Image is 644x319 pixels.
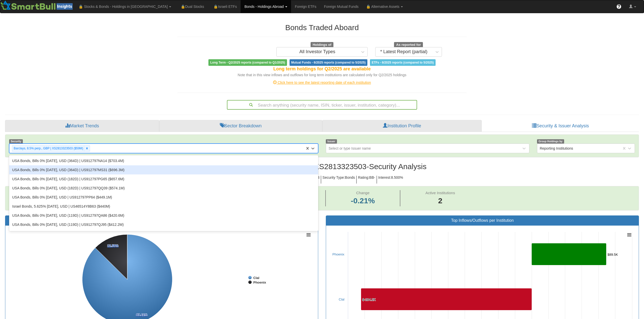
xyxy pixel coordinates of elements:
a: 🔒 Stocks & Bonds - Holdings in [GEOGRAPHIC_DATA] [75,0,175,13]
a: Bonds - Holdings Abroad [241,0,291,13]
a: 🔒Israeli ETFs [208,0,241,13]
span: Issuer [326,139,337,144]
tspan: 12.59% [107,244,119,248]
span: -0.21% [351,195,375,206]
span: 2 [425,195,455,206]
span: ETFs - 6/2025 reports (compared to 5/2025) [370,59,436,66]
tspan: 87.41% [136,313,148,317]
div: * Latest Report (partial) [380,49,427,54]
div: USA Bonds, Bills 0% [DATE], USD (182D) | US912797QQ39 ($574.1M) [9,184,318,193]
span: ? [618,4,620,9]
div: Barclays, 8.5% perp., GBP | XS2813323503 ($59M) [12,146,84,151]
div: USA Bonds, Bills 0% [DATE], USD (182D) | US912797PG65 ($657.6M) [9,174,318,184]
span: Security [9,139,23,144]
div: USA Bonds, Bills 0% [DATE], USD (119D) | US912797QA86 ($420.6M) [9,211,318,220]
div: Reporting Institutions [540,146,573,151]
h3: Top Inflows/Outflows per Institution [330,218,635,223]
div: Select or type Issuer name [329,146,371,151]
div: Note that in this view inflows and outflows for long term institutions are calculated only for Q2... [177,72,467,77]
a: Institution Profile [322,120,482,132]
span: Group Holdings by [537,139,564,144]
img: Smartbull [0,0,75,10]
div: USA Bonds, Bills 0% [DATE], USD | US912797PP64 ($449.1M) [9,193,318,202]
tspan: Clal [253,276,259,280]
h5: Interest : 8.500% [377,176,404,184]
a: Foreign Mutual Funds [320,0,362,13]
div: All Investor Types [299,49,335,54]
a: Phoenix [332,252,344,256]
a: Foreign ETFs [291,0,320,13]
div: Israel Bonds, 5.625% [DATE], USD | US46514Y8B63 ($440M) [9,202,318,211]
h5: Security Type : Bonds [321,176,357,184]
h2: Bonds Traded Aboard [177,23,467,32]
a: 🔒Dual Stocks [175,0,208,13]
a: ? [613,0,625,13]
h2: Barclays, 8.5% perp., GBP | XS2813323503 - Security Analysis [5,162,639,171]
h5: Rating : BB- [357,176,377,184]
span: Long Term - Q2/2025 reports (compared to Q1/2025) [208,59,287,66]
tspan: $-204.2K [362,298,376,302]
a: Clal [339,297,344,301]
a: Security & Issuer Analysis [482,120,639,132]
span: Mutual Funds - 6/2025 reports (compared to 5/2025) [290,59,367,66]
div: Long term holdings for Q2/2025 are available [177,66,467,72]
a: 🔒 Alternative Assets [362,0,407,13]
div: Click here to see the latest reporting date of each institution [174,80,470,85]
div: Search anything (security name, ISIN, ticker, issuer, institution, category)... [227,101,417,109]
span: Holdings of [311,42,333,48]
span: Active Institutions [425,191,455,195]
tspan: $89.5K [607,253,618,256]
a: Sector Breakdown [159,120,322,132]
div: USA Bonds, Bills 0% [DATE], USD (119D) | US912797QJ95 ($412.2M) [9,220,318,229]
a: Market Trends [5,120,159,132]
span: As reported for [394,42,423,48]
tspan: Phoenix [253,281,266,284]
span: Change [356,191,370,195]
div: USA Bonds, Bills 0% [DATE], USD (364D) | US912797NA14 ($703.4M) [9,156,318,165]
div: [GEOGRAPHIC_DATA], 5.75% [DATE], USD | US46514BRM18 ($397.2M) [9,229,318,238]
div: USA Bonds, Bills 0% [DATE], USD (364D) | US912797MS31 ($696.3M) [9,165,318,174]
